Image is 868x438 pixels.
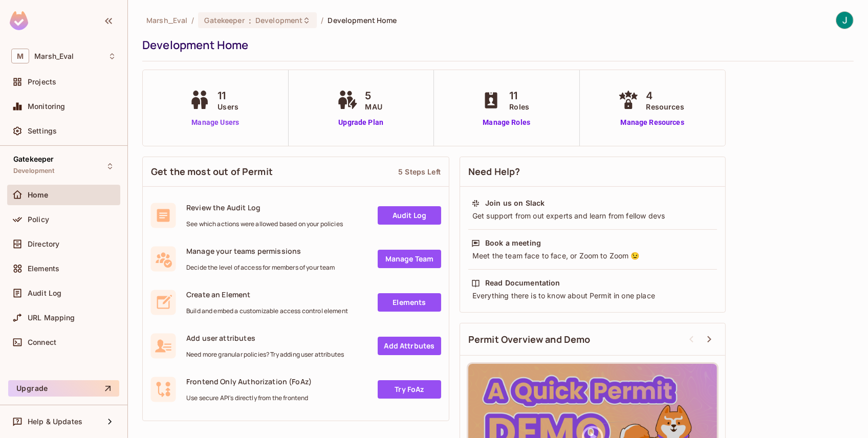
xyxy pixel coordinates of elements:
span: Gatekeeper [204,15,244,25]
span: Home [28,191,49,199]
span: Gatekeeper [13,155,54,163]
span: Workspace: Marsh_Eval [34,52,74,60]
span: Need more granular policies? Try adding user attributes [186,351,344,359]
span: Settings [28,127,57,135]
button: Upgrade [8,380,119,397]
span: M [11,49,29,63]
span: Development [255,15,302,25]
span: Create an Element [186,290,348,299]
a: Audit Log [378,206,441,225]
span: Connect [28,338,56,346]
div: Everything there is to know about Permit in one place [471,291,714,301]
span: Add user attributes [186,333,344,343]
span: 11 [218,88,238,103]
span: Manage your teams permissions [186,246,335,256]
a: Elements [378,293,441,312]
span: Help & Updates [28,418,82,426]
a: Add Attrbutes [378,337,441,355]
div: Get support from out experts and learn from fellow devs [471,211,714,221]
span: URL Mapping [28,314,75,322]
span: Get the most out of Permit [151,165,273,178]
span: Development [13,167,55,175]
span: Development Home [328,15,397,25]
span: the active workspace [146,15,187,25]
a: Upgrade Plan [335,117,387,128]
a: Manage Team [378,250,441,268]
div: Development Home [142,37,849,53]
span: Roles [509,101,529,112]
img: Joe Buselmeier [836,12,853,29]
span: Users [218,101,238,112]
li: / [191,15,194,25]
div: Book a meeting [485,238,541,248]
span: Resources [646,101,684,112]
span: Decide the level of access for members of your team [186,264,335,272]
span: MAU [365,101,382,112]
span: 11 [509,88,529,103]
a: Manage Roles [479,117,534,128]
span: Review the Audit Log [186,203,343,212]
span: Projects [28,78,56,86]
span: : [248,16,252,25]
span: See which actions were allowed based on your policies [186,220,343,228]
span: Monitoring [28,102,66,111]
span: Permit Overview and Demo [468,333,591,346]
span: Use secure API's directly from the frontend [186,394,312,402]
span: 5 [365,88,382,103]
span: Directory [28,240,59,248]
div: 5 Steps Left [398,167,441,177]
span: 4 [646,88,684,103]
div: Meet the team face to face, or Zoom to Zoom 😉 [471,251,714,261]
a: Manage Resources [616,117,689,128]
span: Audit Log [28,289,61,297]
div: Read Documentation [485,278,560,288]
li: / [321,15,323,25]
a: Manage Users [187,117,244,128]
span: Build and embed a customizable access control element [186,307,348,315]
span: Need Help? [468,165,520,178]
span: Elements [28,265,59,273]
a: Try FoAz [378,380,441,399]
div: Join us on Slack [485,198,545,208]
span: Frontend Only Authorization (FoAz) [186,377,312,386]
img: SReyMgAAAABJRU5ErkJggg== [10,11,28,30]
span: Policy [28,215,49,224]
